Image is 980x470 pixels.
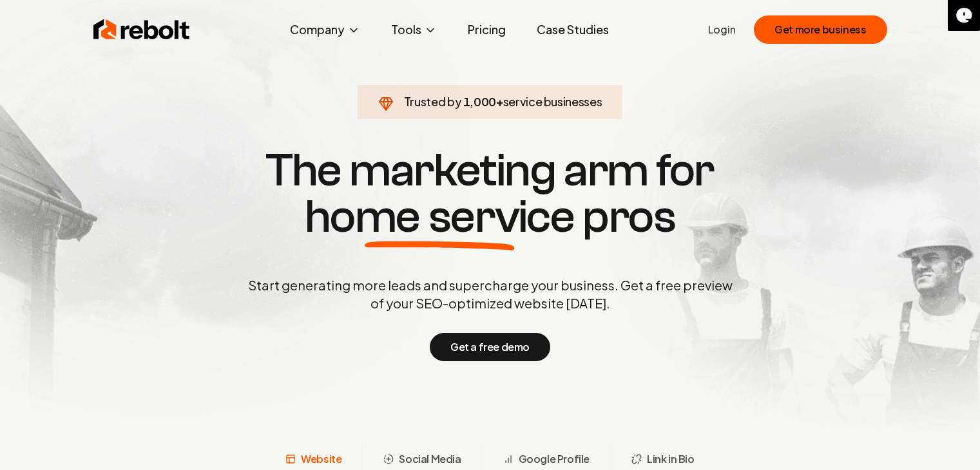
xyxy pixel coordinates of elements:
button: Get a free demo [430,333,550,361]
span: home service [305,194,575,240]
button: Tools [381,17,447,42]
button: Get more business [754,15,887,44]
button: Company [280,17,370,42]
h1: The marketing arm for pros [181,147,800,240]
p: Start generating more leads and supercharge your business. Get a free preview of your SEO-optimiz... [245,276,735,312]
a: Case Studies [526,17,619,42]
span: Google Profile [519,451,590,467]
span: service businesses [503,94,602,109]
span: Link in Bio [647,451,695,467]
a: Login [708,22,736,37]
span: 1,000 [463,93,496,111]
span: Social Media [399,451,461,467]
span: + [496,94,503,109]
span: Website [301,451,341,467]
img: Rebolt Logo [93,17,190,42]
a: Pricing [457,17,516,42]
span: Trusted by [404,94,461,109]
